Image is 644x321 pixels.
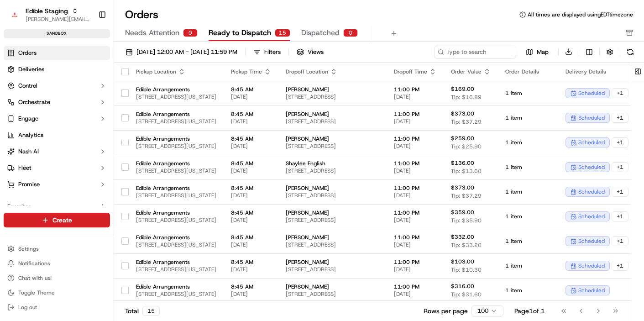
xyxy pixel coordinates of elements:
span: 11:00 PM [394,184,436,192]
span: Edible Arrangements [136,86,216,93]
span: Analytics [18,131,43,139]
span: [STREET_ADDRESS] [286,167,379,174]
div: + 1 [612,88,628,98]
span: [STREET_ADDRESS][US_STATE] [136,93,216,100]
p: Rows per page [424,306,468,316]
span: [STREET_ADDRESS][US_STATE] [136,266,216,273]
button: Fleet [4,161,110,175]
span: Shaylee English [286,160,379,167]
button: Edible Staging [26,6,68,16]
span: 1 item [505,163,551,171]
span: 1 item [505,287,551,294]
span: Tip: $35.90 [451,217,482,224]
button: Chat with us! [4,272,110,284]
div: + 1 [612,236,628,246]
span: Tip: $33.20 [451,242,482,249]
span: Engage [18,115,38,123]
span: scheduled [578,237,605,245]
div: + 1 [612,187,628,197]
span: 1 item [505,213,551,220]
span: Tip: $37.29 [451,192,482,200]
button: Orchestrate [4,95,110,110]
span: scheduled [578,262,605,269]
span: 1 item [505,114,551,121]
div: Total [125,306,160,316]
span: [PERSON_NAME] [286,258,379,266]
span: [PERSON_NAME] [286,234,379,241]
span: Tip: $31.60 [451,291,482,298]
span: 1 item [505,262,551,269]
span: 1 item [505,237,551,245]
a: Deliveries [4,62,110,77]
span: Ready to Dispatch [209,27,271,38]
span: $373.00 [451,184,474,191]
span: $332.00 [451,233,474,241]
div: 15 [142,306,160,316]
span: Tip: $16.89 [451,94,482,101]
a: Analytics [4,128,110,142]
input: Type to search [434,46,516,58]
span: [STREET_ADDRESS] [286,241,379,248]
span: 8:45 AM [231,234,271,241]
button: Engage [4,111,110,126]
span: Settings [18,245,39,253]
span: [PERSON_NAME] [286,184,379,192]
span: [STREET_ADDRESS] [286,192,379,199]
span: 11:00 PM [394,111,436,118]
button: Create [4,213,110,227]
span: [DATE] [231,118,271,125]
div: + 1 [612,211,628,221]
span: [PERSON_NAME] [286,86,379,93]
span: scheduled [578,89,605,97]
span: [DATE] [231,290,271,298]
span: $259.00 [451,135,474,142]
span: [DATE] [231,266,271,273]
span: [PERSON_NAME] [286,135,379,142]
span: Log out [18,304,37,311]
span: $373.00 [451,110,474,117]
span: 11:00 PM [394,86,436,93]
span: [STREET_ADDRESS] [286,142,379,150]
span: Tip: $13.60 [451,168,482,175]
span: [STREET_ADDRESS][US_STATE] [136,290,216,298]
span: [DATE] [231,241,271,248]
span: scheduled [578,139,605,146]
div: Dropoff Location [286,68,379,75]
button: Notifications [4,257,110,270]
span: [STREET_ADDRESS] [286,290,379,298]
span: [STREET_ADDRESS] [286,266,379,273]
span: $359.00 [451,209,474,216]
div: Favorites [4,199,110,214]
button: [DATE] 12:00 AM - [DATE] 11:59 PM [121,46,241,58]
span: [STREET_ADDRESS][US_STATE] [136,167,216,174]
div: Page 1 of 1 [514,306,545,316]
span: 11:00 PM [394,160,436,167]
span: Nash AI [18,147,39,156]
button: Promise [4,177,110,192]
a: Orders [4,46,110,60]
span: [STREET_ADDRESS] [286,216,379,224]
button: Settings [4,242,110,255]
span: 8:45 AM [231,160,271,167]
button: [PERSON_NAME][EMAIL_ADDRESS][DOMAIN_NAME] [26,16,91,23]
span: [DATE] [231,192,271,199]
span: scheduled [578,114,605,121]
div: + 1 [612,113,628,123]
span: All times are displayed using EDT timezone [528,11,633,18]
div: Dropoff Time [394,68,436,75]
span: 8:45 AM [231,135,271,142]
div: Filters [264,48,281,56]
span: [DATE] [394,216,436,224]
span: [DATE] [394,266,436,273]
button: Refresh [624,46,637,58]
span: [DATE] [394,142,436,150]
button: Toggle Theme [4,286,110,299]
span: Notifications [18,260,50,267]
span: Promise [18,180,40,189]
button: Map [520,47,555,58]
span: 8:45 AM [231,86,271,93]
span: Edible Arrangements [136,209,216,216]
span: 11:00 PM [394,258,436,266]
span: [DATE] [394,93,436,100]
